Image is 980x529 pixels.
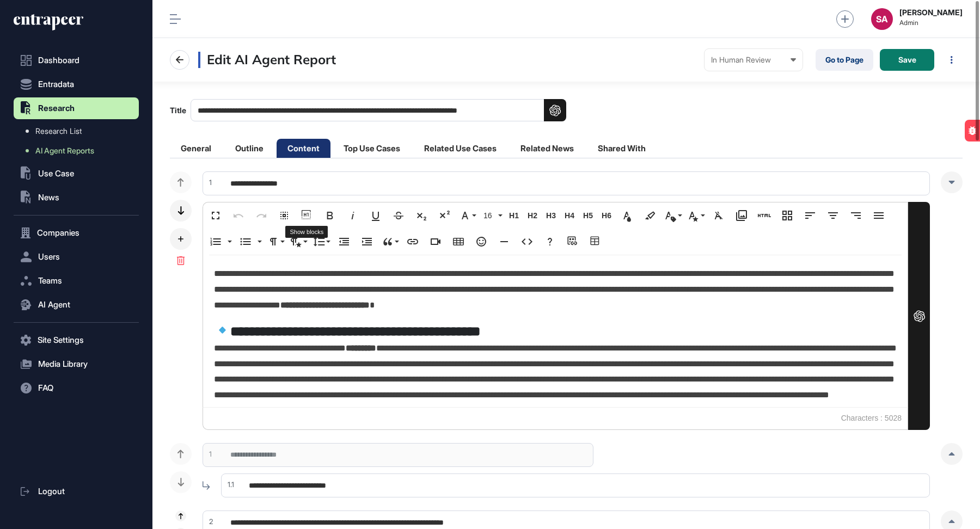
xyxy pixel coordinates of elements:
[580,211,596,220] span: H5
[14,73,139,95] button: Entradata
[871,8,893,30] button: SA
[823,205,843,226] button: Align Center
[402,231,423,253] button: Insert Link (⌘K)
[14,294,139,316] button: AI Agent
[38,56,79,65] span: Dashboard
[585,231,606,253] button: Table Builder
[333,139,411,158] li: Top Use Cases
[19,121,139,141] a: Research List
[379,231,400,253] button: Quote
[777,205,798,226] button: Responsive Layout
[38,487,65,496] span: Logout
[38,193,59,202] span: News
[517,231,537,253] button: Code View
[224,231,233,253] button: Ordered List
[274,205,295,226] button: Select All
[170,139,222,158] li: General
[235,231,256,253] button: Unordered List
[14,50,139,71] a: Dashboard
[203,516,213,527] div: 2
[265,231,286,253] button: Paragraph Format
[868,205,889,226] button: Align Justify
[711,56,796,64] div: In Human Review
[481,211,498,220] span: 16
[38,80,74,89] span: Entradata
[524,211,541,220] span: H2
[540,231,560,253] button: Help (⌘/)
[14,163,139,184] button: Use Case
[754,205,775,226] button: Add HTML
[38,300,70,309] span: AI Agent
[191,99,566,121] input: Title
[203,177,212,188] div: 1
[38,169,74,178] span: Use Case
[816,49,873,71] a: Go to Page
[731,205,752,226] button: Media Library
[14,270,139,292] button: Teams
[254,231,263,253] button: Unordered List
[288,231,309,253] button: Paragraph Style
[203,449,212,460] div: 1
[14,187,139,208] button: News
[19,141,139,161] a: AI Agent Reports
[800,205,820,226] button: Align Left
[285,226,328,238] div: Show blocks
[543,205,559,226] button: H3
[898,56,916,64] span: Save
[506,211,522,220] span: H1
[251,205,272,226] button: Redo (⌘⇧Z)
[357,231,377,253] button: Increase Indent (⌘])
[221,479,234,490] div: 1.1
[598,211,615,220] span: H6
[543,211,559,220] span: H3
[562,231,583,253] button: Add source URL
[205,231,226,253] button: Ordered List
[663,205,683,226] button: Inline Class
[334,231,354,253] button: Decrease Indent (⌘[)
[510,139,585,158] li: Related News
[198,52,336,68] h3: Edit AI Agent Report
[38,360,88,368] span: Media Library
[899,8,963,17] strong: [PERSON_NAME]
[14,97,139,119] button: Research
[617,205,638,226] button: Text Color
[38,104,75,113] span: Research
[205,205,226,226] button: Fullscreen
[14,329,139,351] button: Site Settings
[38,253,60,261] span: Users
[899,19,963,27] span: Admin
[170,99,566,121] label: Title
[640,205,660,226] button: Background Color
[14,353,139,375] button: Media Library
[224,139,274,158] li: Outline
[506,205,522,226] button: H1
[524,205,541,226] button: H2
[708,205,729,226] button: Clear Formatting
[14,222,139,244] button: Companies
[471,231,492,253] button: Emoticons
[434,205,455,226] button: Superscript
[413,139,507,158] li: Related Use Cases
[448,231,469,253] button: Insert Table
[14,377,139,399] button: FAQ
[411,205,432,226] button: Subscript
[836,408,907,429] span: Characters : 5028
[38,276,62,285] span: Teams
[38,384,53,392] span: FAQ
[228,205,249,226] button: Undo (⌘Z)
[580,205,596,226] button: H5
[35,146,94,155] span: AI Agent Reports
[457,205,477,226] button: Font Family
[880,49,934,71] button: Save
[38,336,84,345] span: Site Settings
[425,231,446,253] button: Insert Video
[14,481,139,502] a: Logout
[14,246,139,268] button: Users
[480,205,504,226] button: 16
[37,229,79,237] span: Companies
[598,205,615,226] button: H6
[561,205,578,226] button: H4
[561,211,578,220] span: H4
[685,205,706,226] button: Inline Style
